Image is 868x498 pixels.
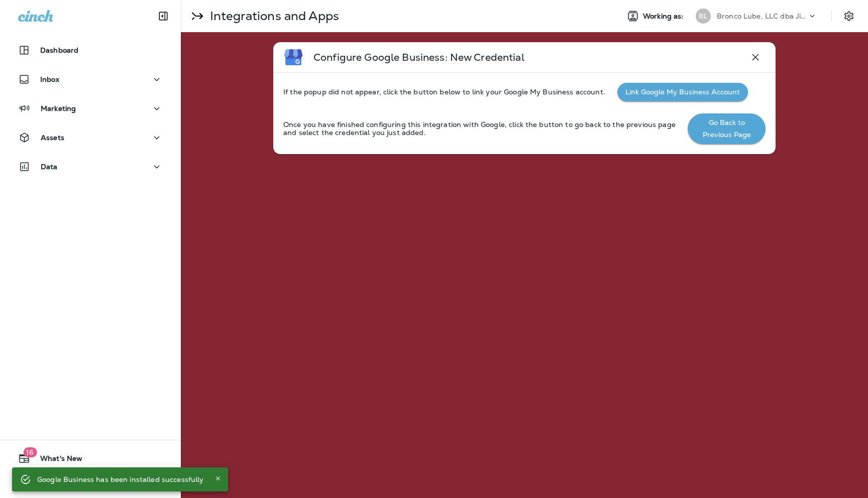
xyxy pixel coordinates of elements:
[10,472,171,492] button: Support
[717,12,807,20] p: Bronco Lube, LLC dba Jiffy Lube
[688,113,766,144] button: Go Back to Previous Page
[41,104,76,112] p: Marketing
[10,157,171,177] button: Data
[643,12,686,21] span: Working as:
[30,454,82,466] span: What's New
[696,9,711,24] div: BL
[40,75,59,83] p: Inbox
[41,134,64,142] p: Assets
[206,9,339,24] p: Integrations and Apps
[41,163,58,171] p: Data
[313,50,524,64] p: Configure Google Business: New Credential
[37,470,204,488] div: Google Business has been installed successfully
[212,472,224,484] button: Close
[283,47,303,67] img: Google Business
[617,83,748,101] button: Link Google My Business Account
[10,40,171,60] button: Dashboard
[10,98,171,118] button: Marketing
[10,69,171,89] button: Inbox
[840,7,858,25] button: Settings
[149,6,177,26] button: Collapse Sidebar
[40,46,78,54] p: Dashboard
[283,88,605,96] p: If the popup did not appear, click the button below to link your Google My Business account.
[23,447,37,457] span: 16
[283,120,676,137] p: Once you have finished configuring this integration with Google, click the button to go back to t...
[10,448,171,468] button: 16What's New
[10,128,171,148] button: Assets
